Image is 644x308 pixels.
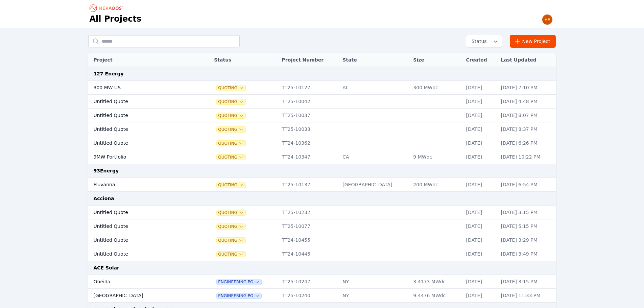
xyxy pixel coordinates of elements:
td: 9MW Portfolio [88,150,194,164]
td: NY [339,289,410,303]
button: Quoting [217,113,245,118]
td: Fluvanna [88,178,194,192]
td: Untitled Quote [88,233,194,247]
button: Engineering PO [217,279,261,285]
td: 127 Energy [88,67,556,81]
td: TT24-10347 [279,150,339,164]
button: Quoting [217,99,245,104]
button: Quoting [217,182,245,188]
td: [DATE] 3:29 PM [498,233,556,247]
th: Last Updated [498,53,556,67]
th: Size [410,53,462,67]
td: TT24-10362 [279,136,339,150]
td: [DATE] 10:22 PM [498,150,556,164]
td: 9 MWdc [410,150,462,164]
tr: Untitled QuoteQuotingTT24-10362[DATE][DATE] 6:26 PM [88,136,556,150]
td: [DATE] 8:37 PM [498,122,556,136]
td: TT24-10455 [279,233,339,247]
button: Quoting [217,127,245,132]
td: [DATE] [463,275,498,289]
tr: Untitled QuoteQuotingTT24-10455[DATE][DATE] 3:29 PM [88,233,556,247]
tr: 9MW PortfolioQuotingTT24-10347CA9 MWdc[DATE][DATE] 10:22 PM [88,150,556,164]
td: [DATE] [463,247,498,261]
td: [DATE] 11:33 PM [498,289,556,303]
td: [DATE] [463,206,498,219]
td: TT25-10247 [279,275,339,289]
td: TT25-10037 [279,109,339,122]
td: Untitled Quote [88,122,194,136]
h1: All Projects [90,14,142,24]
tr: Untitled QuoteQuotingTT25-10037[DATE][DATE] 8:07 PM [88,109,556,122]
td: TT25-10127 [279,81,339,95]
td: Untitled Quote [88,247,194,261]
th: State [339,53,410,67]
td: [DATE] 6:26 PM [498,136,556,150]
td: 9.4476 MWdc [410,289,462,303]
td: [DATE] 5:15 PM [498,219,556,233]
td: TT25-10240 [279,289,339,303]
tr: Untitled QuoteQuotingTT24-10445[DATE][DATE] 3:49 PM [88,247,556,261]
tr: OneidaEngineering POTT25-10247NY3.4173 MWdc[DATE][DATE] 3:15 PM [88,275,556,289]
td: [DATE] [463,178,498,192]
button: Status [466,35,502,47]
td: [DATE] [463,122,498,136]
button: Engineering PO [217,293,261,299]
td: Untitled Quote [88,109,194,122]
td: [DATE] [463,95,498,109]
td: [GEOGRAPHIC_DATA] [88,289,194,303]
td: TT25-10232 [279,206,339,219]
tr: Untitled QuoteQuotingTT25-10033[DATE][DATE] 8:37 PM [88,122,556,136]
td: Untitled Quote [88,206,194,219]
td: [DATE] 7:10 PM [498,81,556,95]
td: TT25-10042 [279,95,339,109]
button: Quoting [217,238,245,243]
button: Quoting [217,141,245,146]
td: CA [339,150,410,164]
td: [DATE] 3:49 PM [498,247,556,261]
td: 200 MWdc [410,178,462,192]
td: TT25-10077 [279,219,339,233]
button: Quoting [217,155,245,160]
td: AL [339,81,410,95]
td: [DATE] [463,289,498,303]
td: TT25-10137 [279,178,339,192]
td: [DATE] [463,81,498,95]
td: [DATE] 3:15 PM [498,206,556,219]
button: Quoting [217,224,245,229]
tr: [GEOGRAPHIC_DATA]Engineering POTT25-10240NY9.4476 MWdc[DATE][DATE] 11:33 PM [88,289,556,303]
td: Oneida [88,275,194,289]
td: ACE Solar [88,261,556,275]
td: 300 MWdc [410,81,462,95]
th: Project [88,53,194,67]
span: Status [469,38,487,45]
button: Quoting [217,85,245,91]
tr: Untitled QuoteQuotingTT25-10042[DATE][DATE] 4:48 PM [88,95,556,109]
a: New Project [510,35,556,48]
td: 93Energy [88,164,556,178]
button: Quoting [217,210,245,215]
td: TT25-10033 [279,122,339,136]
td: [DATE] [463,109,498,122]
img: Henar Luque [542,14,553,25]
td: [DATE] 6:54 PM [498,178,556,192]
button: Quoting [217,252,245,257]
td: 300 MW US [88,81,194,95]
td: Acciona [88,192,556,206]
td: [GEOGRAPHIC_DATA] [339,178,410,192]
td: Untitled Quote [88,219,194,233]
td: NY [339,275,410,289]
td: [DATE] [463,136,498,150]
td: [DATE] [463,219,498,233]
tr: 300 MW USQuotingTT25-10127AL300 MWdc[DATE][DATE] 7:10 PM [88,81,556,95]
tr: FluvannaQuotingTT25-10137[GEOGRAPHIC_DATA]200 MWdc[DATE][DATE] 6:54 PM [88,178,556,192]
